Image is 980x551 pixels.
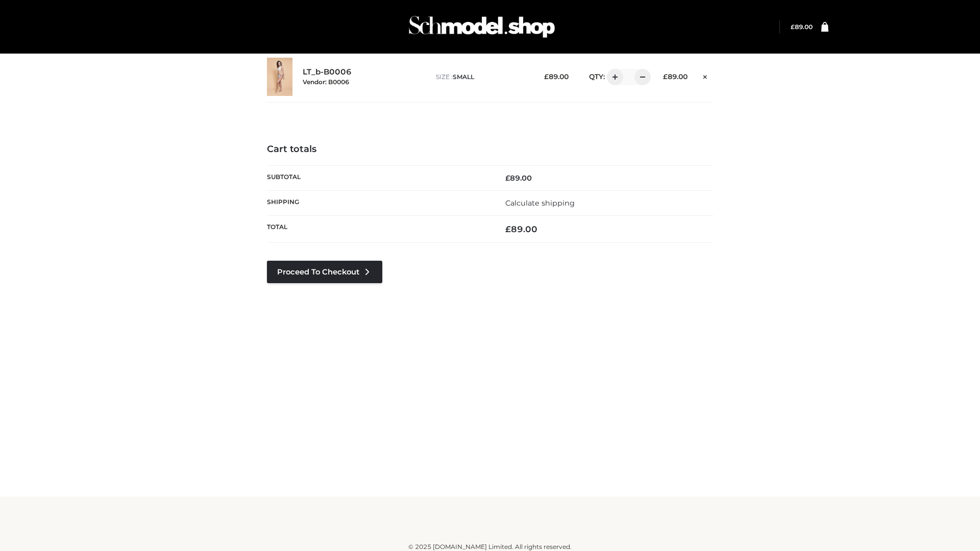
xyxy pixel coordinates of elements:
small: Vendor: B0006 [303,78,349,86]
bdi: 89.00 [791,23,813,31]
a: Proceed to Checkout [267,261,382,283]
span: £ [505,173,510,183]
img: Schmodel Admin 964 [405,7,558,47]
bdi: 89.00 [663,72,688,81]
th: Shipping [267,190,490,215]
h4: Cart totals [267,144,713,155]
a: £89.00 [791,23,813,31]
bdi: 89.00 [505,224,537,234]
a: LT_b-B0006 [303,67,352,77]
p: size : [436,72,528,82]
a: Remove this item [698,69,713,82]
span: £ [505,224,511,234]
span: SMALL [453,73,474,81]
span: £ [791,23,795,31]
bdi: 89.00 [544,72,569,81]
img: LT_b-B0006 - SMALL [267,58,292,96]
th: Subtotal [267,165,490,190]
a: Calculate shipping [505,198,575,208]
bdi: 89.00 [505,173,532,183]
th: Total [267,216,490,243]
span: £ [544,72,549,81]
div: QTY: [579,69,647,85]
span: £ [663,72,668,81]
